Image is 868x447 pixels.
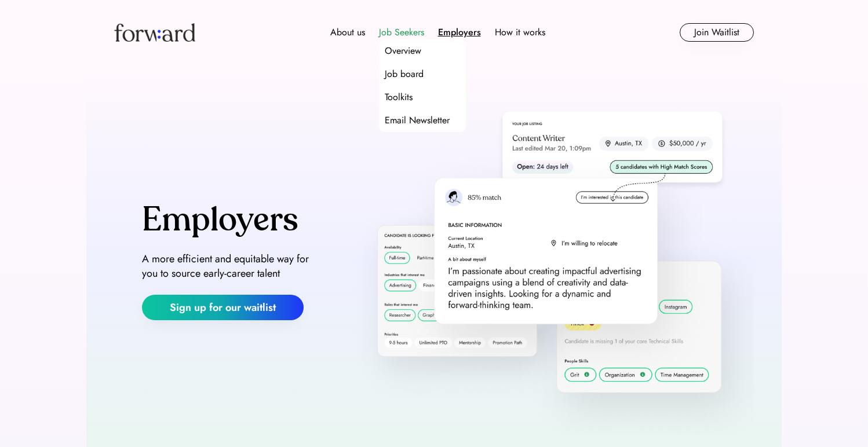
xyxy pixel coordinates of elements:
[385,113,450,127] div: Email Newsletter
[385,67,424,81] div: Job board
[438,25,481,39] div: Employers
[385,90,413,104] div: Toolkits
[330,25,365,39] div: About us
[379,25,424,39] div: Job Seekers
[346,88,754,434] img: employers-hero-image.png
[680,23,754,42] button: Join Waitlist
[142,252,318,281] div: A more efficient and equitable way for you to source early-career talent
[142,295,304,320] button: Sign up for our waitlist
[385,44,421,58] div: Overview
[495,25,545,39] div: How it works
[142,202,298,238] div: Employers
[114,23,195,42] img: Forward logo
